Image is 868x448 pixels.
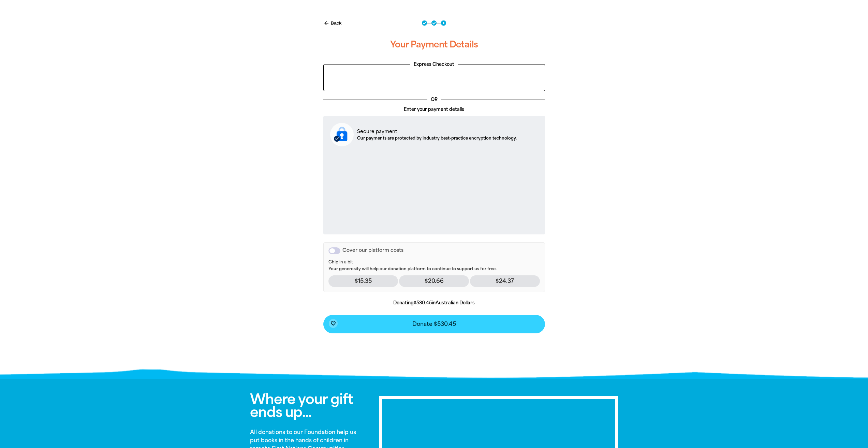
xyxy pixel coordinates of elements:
button: Navigate to step 2 of 3 to enter your details [431,20,437,26]
i: arrow_back [323,20,329,26]
p: $20.66 [399,275,469,287]
p: $24.37 [470,275,540,287]
p: Our payments are protected by industry best-practice encryption technology. [357,135,517,141]
iframe: Secure payment input frame [329,152,540,229]
h3: Your Payment Details [323,34,545,56]
legend: Express Checkout [410,61,458,68]
p: OR [427,96,441,103]
button: Cover our platform costs [328,247,340,254]
span: Where your gift ends up... [250,391,353,420]
iframe: PayPal-paypal [327,68,541,87]
button: Back [321,17,344,29]
span: Chip in a bit [328,260,540,265]
p: Secure payment [357,128,517,135]
p: $15.35 [328,275,398,287]
b: $530.45 [414,300,432,305]
i: favorite_border [330,321,336,326]
span: Donate $530.45 [412,321,456,327]
p: Your generosity will help our donation platform to continue to support us for free. [328,260,540,272]
button: Navigate to step 1 of 3 to enter your donation amount [422,20,427,26]
button: favorite_borderDonate $530.45 [323,315,545,333]
p: Enter your payment details [323,106,545,113]
p: Donating in Australian Dollars [323,300,545,306]
button: Navigate to step 3 of 3 to enter your payment details [441,20,446,26]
